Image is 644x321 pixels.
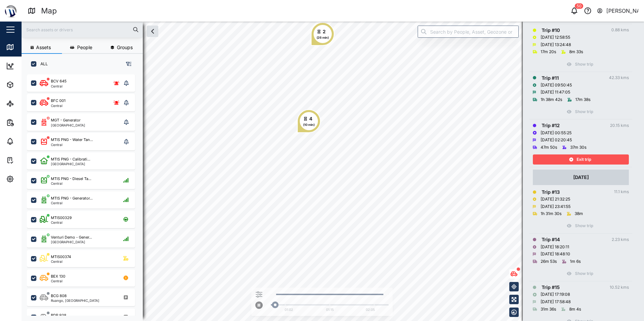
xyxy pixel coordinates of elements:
[309,115,312,122] div: 4
[575,211,583,217] div: 38m
[541,211,561,217] div: 1h 31m 30s
[51,260,71,263] div: Central
[610,122,629,129] div: 20.15 kms
[51,215,72,221] div: MTIS00329
[3,3,18,18] img: Main Logo
[577,155,591,164] span: Exit trip
[36,61,48,67] label: ALL
[597,6,639,15] button: [PERSON_NAME]
[36,45,51,50] span: Assets
[303,122,315,127] div: (10 min)
[541,251,570,257] div: [DATE] 18:48:10
[541,137,572,143] div: [DATE] 02:20:45
[51,137,93,143] div: MTIS PNG - Water Tan...
[27,72,142,316] div: grid
[542,27,560,34] div: Trip # 10
[575,97,590,103] div: 17m 38s
[366,307,375,313] div: 02:05
[612,237,629,243] div: 2.23 kms
[117,45,133,50] span: Groups
[326,307,334,313] div: 01:15
[26,25,139,35] input: Search assets or drivers
[18,119,40,126] div: Reports
[297,109,321,133] div: Map marker
[609,75,629,81] div: 42.33 kms
[542,236,560,243] div: Trip # 14
[51,104,65,107] div: Central
[542,284,560,291] div: Trip # 15
[541,89,570,96] div: [DATE] 11:47:05
[570,144,586,151] div: 37m 30s
[51,176,91,182] div: MTIS PNG - Diesel Ta...
[51,117,80,123] div: MGT - Generator
[51,279,65,283] div: Central
[51,156,90,162] div: MTIS PNG - Calibrati...
[51,182,91,185] div: Central
[22,22,644,321] canvas: Map
[610,284,629,291] div: 10.52 kms
[569,49,583,55] div: 8m 33s
[606,7,639,15] div: [PERSON_NAME]
[541,82,572,88] div: [DATE] 09:50:45
[541,42,571,48] div: [DATE] 13:24:48
[51,274,65,279] div: BEX 130
[541,204,571,210] div: [DATE] 23:41:55
[18,100,34,107] div: Sites
[51,299,99,302] div: Ruango, [GEOGRAPHIC_DATA]
[541,196,570,203] div: [DATE] 21:32:25
[18,156,36,164] div: Tasks
[541,34,570,41] div: [DATE] 12:58:55
[541,244,569,250] div: [DATE] 18:20:11
[323,28,326,35] div: 2
[533,154,629,165] button: Exit trip
[18,175,41,183] div: Settings
[575,3,583,9] div: 50
[317,35,329,40] div: (26 min)
[51,240,92,244] div: [GEOGRAPHIC_DATA]
[51,254,71,260] div: MTIS00374
[51,313,66,318] div: BDP 938
[573,174,589,181] div: [DATE]
[542,74,559,82] div: Trip # 11
[51,201,93,205] div: Central
[51,293,67,299] div: BCG 808
[541,258,557,265] div: 26m 53s
[541,291,570,298] div: [DATE] 17:19:08
[18,43,33,51] div: Map
[41,5,57,17] div: Map
[311,22,334,46] div: Map marker
[570,258,581,265] div: 1m 6s
[418,26,519,38] input: Search by People, Asset, Geozone or Place
[542,122,560,129] div: Trip # 12
[614,189,629,195] div: 11.1 kms
[18,62,48,70] div: Dashboard
[285,307,293,313] div: 01:02
[51,98,65,104] div: BFC 001
[541,299,571,305] div: [DATE] 17:58:48
[541,49,556,55] div: 17m 20s
[569,306,581,313] div: 8m 4s
[541,144,557,151] div: 47m 50s
[51,235,92,240] div: Venturi Demo - Gener...
[541,306,556,313] div: 31m 36s
[541,97,562,103] div: 1h 38m 42s
[51,143,93,146] div: Central
[611,27,629,33] div: 0.88 kms
[542,188,560,196] div: Trip # 13
[51,195,93,201] div: MTIS PNG - Generator...
[18,138,38,145] div: Alarms
[51,123,85,127] div: [GEOGRAPHIC_DATA]
[51,84,67,88] div: Central
[77,45,92,50] span: People
[541,130,572,136] div: [DATE] 00:55:25
[51,162,90,166] div: [GEOGRAPHIC_DATA]
[51,221,72,224] div: Central
[18,81,38,88] div: Assets
[51,78,67,84] div: BCV 645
